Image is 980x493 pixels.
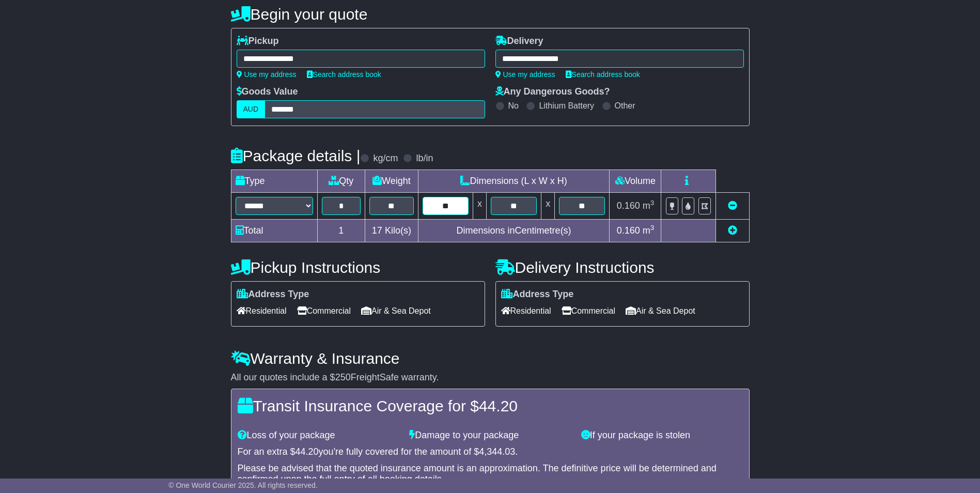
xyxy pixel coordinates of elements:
[231,170,317,193] td: Type
[495,36,543,47] label: Delivery
[317,170,365,193] td: Qty
[479,397,518,414] span: 44.20
[501,303,551,319] span: Residential
[650,199,655,207] sup: 3
[650,224,655,232] sup: 3
[617,201,640,211] span: 0.160
[365,220,418,242] td: Kilo(s)
[418,220,610,242] td: Dimensions in Centimetre(s)
[361,303,431,319] span: Air & Sea Depot
[231,350,750,367] h4: Warranty & Insurance
[539,101,594,111] label: Lithium Battery
[416,153,433,164] label: lb/in
[297,303,351,319] span: Commercial
[237,303,287,319] span: Residential
[231,372,750,383] div: All our quotes include a $ FreightSafe warranty.
[237,70,297,79] a: Use my address
[501,289,574,300] label: Address Type
[237,100,266,118] label: AUD
[626,303,695,319] span: Air & Sea Depot
[231,6,750,23] h4: Begin your quote
[562,303,615,319] span: Commercial
[237,86,298,98] label: Goods Value
[418,170,610,193] td: Dimensions (L x W x H)
[231,259,485,276] h4: Pickup Instructions
[237,289,309,300] label: Address Type
[168,481,318,489] span: © One World Courier 2025. All rights reserved.
[231,220,317,242] td: Total
[307,70,381,79] a: Search address book
[541,193,555,220] td: x
[566,70,640,79] a: Search address book
[372,225,382,236] span: 17
[231,147,361,164] h4: Package details |
[373,153,398,164] label: kg/cm
[238,463,743,485] div: Please be advised that the quoted insurance amount is an approximation. The definitive price will...
[365,170,418,193] td: Weight
[238,397,743,414] h4: Transit Insurance Coverage for $
[643,201,655,211] span: m
[495,259,750,276] h4: Delivery Instructions
[643,225,655,236] span: m
[335,372,351,382] span: 250
[728,225,737,236] a: Add new item
[479,446,515,457] span: 4,344.03
[473,193,486,220] td: x
[238,446,743,458] div: For an extra $ you're fully covered for the amount of $ .
[615,101,635,111] label: Other
[728,201,737,211] a: Remove this item
[508,101,519,111] label: No
[576,430,748,441] div: If your package is stolen
[404,430,576,441] div: Damage to your package
[237,36,279,47] label: Pickup
[495,86,610,98] label: Any Dangerous Goods?
[617,225,640,236] span: 0.160
[232,430,405,441] div: Loss of your package
[495,70,555,79] a: Use my address
[317,220,365,242] td: 1
[610,170,661,193] td: Volume
[295,446,319,457] span: 44.20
